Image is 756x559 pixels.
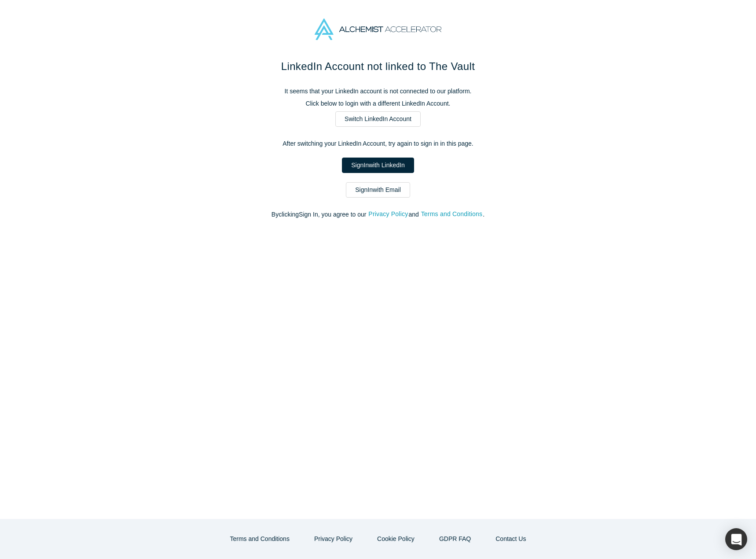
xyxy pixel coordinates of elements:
a: GDPR FAQ [430,531,480,547]
p: After switching your LinkedIn Account, try again to sign in in this page. [193,139,563,148]
p: Click below to login with a different LinkedIn Account. [193,99,563,108]
a: SignInwith LinkedIn [342,158,414,173]
button: Terms and Conditions [421,209,483,219]
img: Alchemist Accelerator Logo [315,18,441,40]
a: Switch LinkedIn Account [335,111,421,127]
a: SignInwith Email [346,182,410,198]
h1: LinkedIn Account not linked to The Vault [193,59,563,74]
p: It seems that your LinkedIn account is not connected to our platform. [193,87,563,96]
button: Contact Us [486,531,535,547]
button: Privacy Policy [368,209,408,219]
button: Terms and Conditions [221,531,299,547]
button: Cookie Policy [368,531,424,547]
button: Privacy Policy [305,531,362,547]
p: By clicking Sign In , you agree to our and . [193,210,563,219]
